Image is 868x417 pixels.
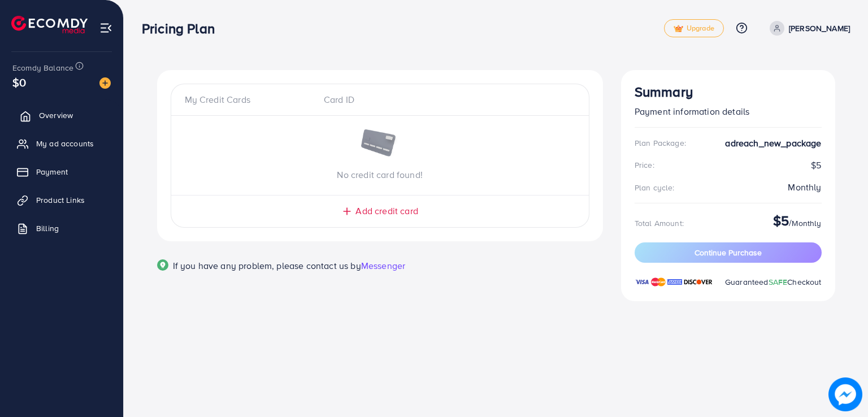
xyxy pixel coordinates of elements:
[635,242,822,263] button: Continue Purchase
[684,276,713,288] img: brand
[157,259,168,271] img: Popup guide
[185,93,315,106] div: My Credit Cards
[695,247,762,258] span: Continue Purchase
[635,276,649,288] img: brand
[36,138,94,149] span: My ad accounts
[674,24,714,33] span: Upgrade
[361,259,405,272] span: Messenger
[635,182,675,193] div: Plan cycle:
[674,25,683,33] img: tick
[664,19,724,37] a: tickUpgrade
[142,20,224,37] h3: Pricing Plan
[315,93,445,106] div: Card ID
[725,137,821,150] strong: adreach_new_package
[635,84,822,100] h3: Summary
[769,276,788,288] span: SAFE
[635,218,684,229] div: Total Amount:
[36,194,85,206] span: Product Links
[99,77,111,89] img: image
[829,378,862,411] img: image
[725,276,822,288] span: Guaranteed Checkout
[773,212,822,233] div: /
[635,105,822,118] p: Payment information details
[99,21,112,34] img: menu
[788,181,821,194] div: Monthly
[11,16,88,33] img: logo
[8,104,115,127] a: Overview
[773,212,789,229] h3: $5
[789,21,850,35] p: [PERSON_NAME]
[635,159,654,171] div: Price:
[765,21,850,36] a: [PERSON_NAME]
[173,259,361,272] span: If you have any problem, please contact us by
[8,132,115,155] a: My ad accounts
[8,189,115,211] a: Product Links
[8,160,115,183] a: Payment
[8,217,115,240] a: Billing
[12,74,26,90] span: $0
[36,166,68,177] span: Payment
[651,276,666,288] img: brand
[171,168,589,181] p: No credit card found!
[792,218,821,229] span: Monthly
[12,62,73,73] span: Ecomdy Balance
[635,137,686,149] div: Plan Package:
[355,205,418,218] span: Add credit card
[36,223,59,234] span: Billing
[360,129,400,159] img: image
[39,110,73,121] span: Overview
[635,159,822,172] div: $5
[667,276,682,288] img: brand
